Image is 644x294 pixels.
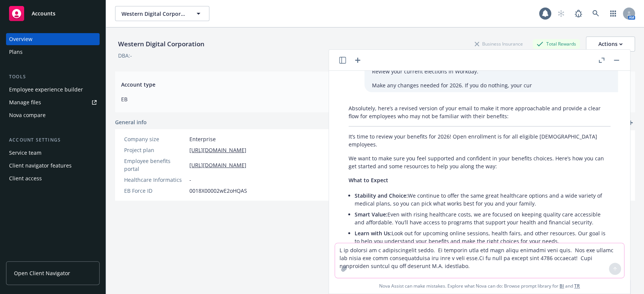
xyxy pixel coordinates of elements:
[6,33,100,45] a: Overview
[349,104,610,120] p: Absolutely, here’s a revised version of your email to make it more approachable and provide a cle...
[533,39,580,49] div: Total Rewards
[6,136,100,144] div: Account settings
[189,176,191,184] span: -
[571,6,586,21] a: Report a Bug
[121,10,187,18] span: Western Digital Corporation
[355,211,387,218] span: Smart Value:
[355,228,610,247] li: Look out for upcoming online sessions, health fairs, and other resources. Our goal is to help you...
[9,46,23,58] div: Plans
[9,96,41,108] div: Manage files
[355,190,610,209] li: We continue to offer the same great healthcare options and a wide variety of medical plans, so yo...
[14,269,70,277] span: Open Client Navigator
[6,109,100,121] a: Nova compare
[124,135,186,143] div: Company size
[32,11,55,17] span: Accounts
[355,192,408,199] span: Stability and Choice:
[626,118,635,127] a: add
[121,95,366,103] span: EB
[349,154,610,170] p: We want to make sure you feel supported and confident in your benefits choices. Here’s how you ca...
[349,133,610,148] p: It’s time to review your benefits for 2026! Open enrollment is for all eligible [DEMOGRAPHIC_DATA...
[6,3,100,24] a: Accounts
[349,177,388,184] span: What to Expect
[189,146,246,154] a: [URL][DOMAIN_NAME]
[586,37,635,52] button: Actions
[115,39,207,49] div: Western Digital Corporation
[124,187,186,195] div: EB Force ID
[355,230,392,237] span: Learn with Us:
[189,161,246,169] a: [URL][DOMAIN_NAME]
[115,6,209,21] button: Western Digital Corporation
[124,146,186,154] div: Project plan
[6,172,100,184] a: Client access
[355,209,610,228] li: Even with rising healthcare costs, we are focused on keeping quality care accessible and affordab...
[9,172,42,184] div: Client access
[121,81,366,88] span: Account type
[115,118,147,126] span: General info
[6,73,100,81] div: Tools
[9,33,32,45] div: Overview
[6,147,100,159] a: Service team
[471,39,527,49] div: Business Insurance
[574,283,580,289] a: TR
[6,96,100,108] a: Manage files
[598,37,622,51] div: Actions
[6,46,100,58] a: Plans
[553,6,569,21] a: Start snowing
[9,84,83,96] div: Employee experience builder
[189,187,247,195] span: 0018X00002wE2oHQAS
[9,160,72,172] div: Client navigator features
[606,6,621,21] a: Switch app
[189,135,216,143] span: Enterprise
[559,283,564,289] a: BI
[332,278,627,294] span: Nova Assist can make mistakes. Explore what Nova can do: Browse prompt library for and
[588,6,603,21] a: Search
[372,67,610,75] p: Review your current elections in Workday.
[9,109,46,121] div: Nova compare
[6,160,100,172] a: Client navigator features
[118,52,132,59] div: DBA: -
[124,157,186,173] div: Employee benefits portal
[124,176,186,184] div: Healthcare Informatics
[372,81,610,89] p: Make any changes needed for 2026. If you do nothing, your cur
[6,84,100,96] a: Employee experience builder
[9,147,41,159] div: Service team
